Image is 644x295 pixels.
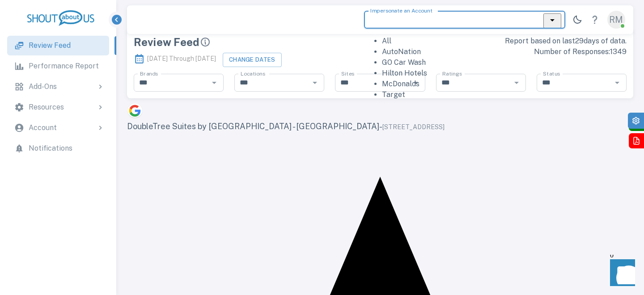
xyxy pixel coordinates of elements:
p: Review Feed [29,40,71,51]
div: RM [607,11,625,29]
li: McDonalds [382,79,565,89]
a: Notifications [7,139,109,158]
iframe: Front Chat [602,255,640,293]
li: Hilton Hotels [382,68,565,79]
label: Impersonate an Account [370,7,432,14]
button: Change Dates [223,53,282,67]
button: Open [208,76,220,89]
button: Open [309,76,321,89]
button: Open [611,76,623,89]
label: Locations [241,70,265,77]
li: Target [382,89,565,100]
img: Google [127,103,143,118]
a: Performance Report [7,56,109,76]
a: Review Feed [7,36,109,55]
p: Add-Ons [29,81,57,92]
button: Export to PDF [629,133,644,148]
img: logo [27,10,94,26]
div: Account [7,118,109,138]
p: Account [29,122,57,133]
li: AutoNation [382,46,565,57]
button: Close [543,13,561,28]
li: All [382,36,565,46]
p: Notifications [29,143,72,154]
div: Review Feed [134,36,375,48]
label: Sites [341,70,354,77]
span: DoubleTree Suites by [GEOGRAPHIC_DATA] - [GEOGRAPHIC_DATA] - [127,122,445,131]
li: GO Car Wash [382,57,565,68]
p: [DATE] Through [DATE] [134,51,216,67]
label: Brands [140,70,158,77]
a: Help Center [586,11,604,29]
span: [STREET_ADDRESS] [382,123,445,131]
div: Resources [7,97,109,117]
p: Resources [29,102,64,113]
p: Performance Report [29,61,99,72]
div: Add-Ons [7,77,109,97]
